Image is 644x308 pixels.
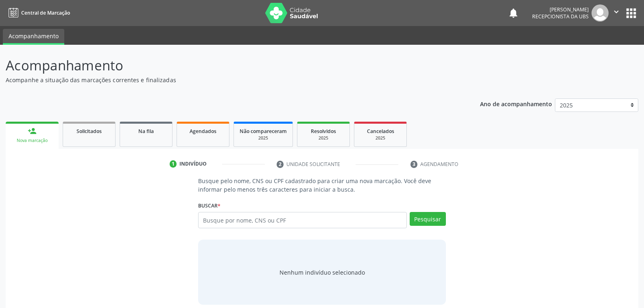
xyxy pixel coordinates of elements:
div: Nenhum indivíduo selecionado [279,268,365,277]
div: person_add [28,127,37,135]
p: Busque pelo nome, CNS ou CPF cadastrado para criar uma nova marcação. Você deve informar pelo men... [198,177,445,194]
span: Agendados [190,128,216,135]
div: [PERSON_NAME] [532,6,589,13]
p: Ano de acompanhamento [480,98,552,109]
div: 1 [170,160,177,168]
div: Indivíduo [179,160,207,168]
button: Pesquisar [410,212,446,226]
i:  [612,7,621,16]
p: Acompanhe a situação das marcações correntes e finalizadas [6,76,449,84]
button: notifications [508,7,519,19]
div: 2025 [360,135,401,141]
div: 2025 [240,135,287,141]
button:  [609,4,624,22]
span: Solicitados [76,128,102,135]
span: Recepcionista da UBS [532,13,589,20]
div: 2025 [303,135,344,141]
img: img [592,4,609,22]
span: Resolvidos [311,128,336,135]
a: Acompanhamento [3,29,64,45]
p: Acompanhamento [6,55,449,76]
span: Não compareceram [240,128,287,135]
button: apps [624,6,638,20]
label: Buscar [198,199,220,212]
div: Nova marcação [11,138,53,144]
a: Central de Marcação [6,6,70,20]
span: Na fila [138,128,154,135]
span: Central de Marcação [21,9,70,16]
span: Cancelados [367,128,394,135]
input: Busque por nome, CNS ou CPF [198,212,406,228]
